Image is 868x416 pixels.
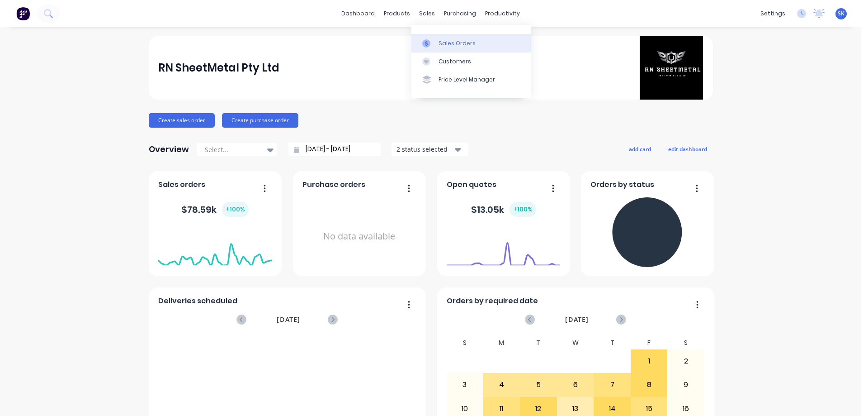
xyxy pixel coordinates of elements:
button: Create purchase order [222,113,298,128]
span: Open quotes [447,179,496,190]
a: Sales Orders [411,34,531,52]
div: 2 status selected [396,144,453,154]
div: 2 [668,350,704,373]
span: Purchase orders [302,179,365,190]
div: T [520,336,557,349]
div: 3 [447,373,483,396]
div: T [594,336,631,349]
div: $ 13.05k [471,202,536,217]
span: Orders by required date [447,296,538,306]
div: Customers [439,57,471,66]
a: Price Level Manager [411,71,531,89]
span: [DATE] [277,315,300,325]
div: products [379,7,415,20]
div: 8 [631,373,667,396]
button: Create sales order [149,113,215,128]
div: Price Level Manager [439,76,495,84]
div: 6 [557,373,594,396]
div: sales [415,7,439,20]
div: 5 [520,373,557,396]
div: W [557,336,594,349]
a: dashboard [337,7,379,20]
button: 2 status selected [392,143,468,156]
div: S [667,336,704,349]
img: RN SheetMetal Pty Ltd [640,36,703,100]
div: 4 [484,373,520,396]
span: SK [838,10,844,18]
div: F [631,336,668,349]
span: Sales orders [158,179,205,190]
div: No data available [302,194,416,279]
div: 9 [668,373,704,396]
div: Sales Orders [439,39,476,48]
div: settings [756,7,790,20]
div: $ 78.59k [181,202,249,217]
div: purchasing [439,7,481,20]
div: Overview [149,140,189,158]
img: Factory [16,7,30,20]
div: 7 [594,373,630,396]
div: RN SheetMetal Pty Ltd [158,59,279,77]
button: add card [623,143,657,155]
div: M [483,336,520,349]
a: Customers [411,53,531,71]
span: Orders by status [590,179,654,190]
div: + 100 % [509,202,536,217]
div: + 100 % [222,202,249,217]
div: productivity [481,7,524,20]
button: edit dashboard [662,143,713,155]
div: 1 [631,350,667,373]
div: S [446,336,483,349]
span: [DATE] [565,315,589,325]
